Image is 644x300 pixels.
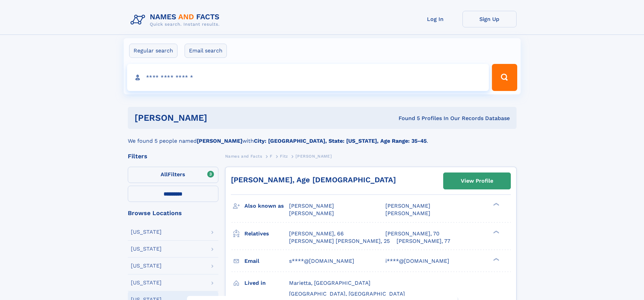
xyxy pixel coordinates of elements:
[492,64,517,91] button: Search Button
[289,210,334,216] span: [PERSON_NAME]
[461,173,493,189] div: View Profile
[462,11,517,27] a: Sign Up
[289,237,390,245] a: [PERSON_NAME] [PERSON_NAME], 25
[280,152,288,160] a: Fitz
[244,255,289,267] h3: Email
[492,230,500,234] div: ❯
[295,154,332,159] span: [PERSON_NAME]
[131,246,162,252] div: [US_STATE]
[225,152,262,160] a: Names and Facts
[244,228,289,239] h3: Relatives
[385,210,430,216] span: [PERSON_NAME]
[128,210,218,216] div: Browse Locations
[128,11,225,29] img: Logo Names and Facts
[244,200,289,212] h3: Also known as
[303,115,510,122] div: Found 5 Profiles In Our Records Database
[161,171,168,178] span: All
[289,280,371,286] span: Marietta, [GEOGRAPHIC_DATA]
[408,11,462,27] a: Log In
[385,230,439,237] a: [PERSON_NAME], 70
[280,154,288,159] span: Fitz
[231,176,396,184] a: [PERSON_NAME], Age [DEMOGRAPHIC_DATA]
[197,138,242,144] b: [PERSON_NAME]
[254,138,427,144] b: City: [GEOGRAPHIC_DATA], State: [US_STATE], Age Range: 35-45
[397,237,450,245] a: [PERSON_NAME], 77
[289,291,405,297] span: [GEOGRAPHIC_DATA], [GEOGRAPHIC_DATA]
[385,203,430,209] span: [PERSON_NAME]
[128,167,218,183] label: Filters
[131,229,162,235] div: [US_STATE]
[270,154,272,159] span: F
[185,44,227,58] label: Email search
[127,64,489,91] input: search input
[131,263,162,269] div: [US_STATE]
[289,230,344,237] a: [PERSON_NAME], 66
[270,152,272,160] a: F
[244,277,289,289] h3: Lived in
[289,203,334,209] span: [PERSON_NAME]
[492,257,500,261] div: ❯
[129,44,177,58] label: Regular search
[444,173,510,189] a: View Profile
[131,280,162,285] div: [US_STATE]
[135,114,303,122] h1: [PERSON_NAME]
[128,129,517,145] div: We found 5 people named with .
[128,153,218,159] div: Filters
[492,202,500,207] div: ❯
